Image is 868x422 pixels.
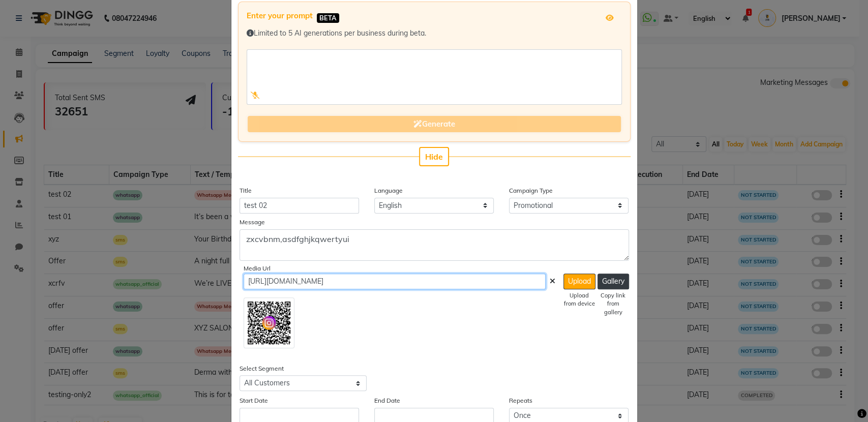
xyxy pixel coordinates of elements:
button: Gallery [597,274,629,289]
span: Hide [425,152,443,162]
div: Limited to 5 AI generations per business during beta. [247,28,622,39]
label: Enter your prompt [247,10,313,22]
label: Language [374,186,403,195]
input: Enter Title [240,198,359,214]
button: Hide [419,147,449,166]
label: Select Segment [240,364,284,373]
label: Media Url [244,264,271,273]
span: BETA [317,13,339,23]
button: Upload [563,274,595,289]
div: Copy link from gallery [597,291,629,317]
div: Upload from device [563,291,595,309]
label: Campaign Type [509,186,553,195]
label: Title [240,186,252,195]
input: ex. https://img.dingg.app/invoice.jpg or uploaded image name [244,274,546,289]
label: Message [240,218,265,227]
label: Start Date [240,396,268,405]
img: Attachment Preview [244,297,294,348]
label: End Date [374,396,400,405]
label: Repeats [509,396,532,405]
